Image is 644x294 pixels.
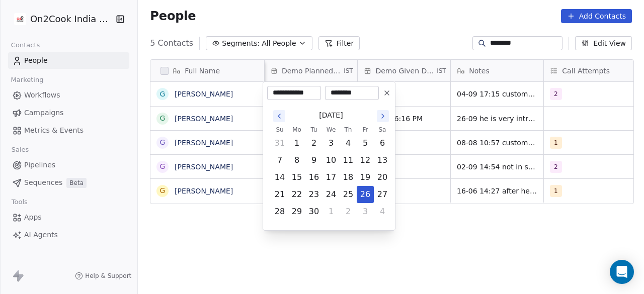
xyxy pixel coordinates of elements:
button: Monday, September 29th, 2025 [289,204,305,220]
table: September 2025 [271,125,391,220]
button: Friday, September 5th, 2025 [357,135,373,151]
button: Sunday, September 21st, 2025 [272,186,288,203]
button: Thursday, September 25th, 2025 [340,186,356,203]
button: Saturday, October 4th, 2025 [374,204,390,220]
button: Today, Friday, September 26th, 2025, selected [357,186,373,203]
th: Tuesday [305,125,323,135]
button: Thursday, September 11th, 2025 [340,152,356,168]
button: Wednesday, September 3rd, 2025 [323,135,339,151]
span: [DATE] [319,110,343,121]
th: Monday [288,125,305,135]
button: Saturday, September 6th, 2025 [374,135,390,151]
button: Friday, October 3rd, 2025 [357,204,373,220]
button: Thursday, September 18th, 2025 [340,169,356,185]
button: Wednesday, September 24th, 2025 [323,186,339,203]
button: Wednesday, September 17th, 2025 [323,169,339,185]
th: Friday [357,125,374,135]
th: Thursday [340,125,357,135]
button: Sunday, September 14th, 2025 [272,169,288,185]
button: Monday, September 1st, 2025 [289,135,305,151]
button: Sunday, September 7th, 2025 [272,152,288,168]
button: Saturday, September 20th, 2025 [374,169,390,185]
button: Saturday, September 27th, 2025 [374,186,390,203]
button: Monday, September 15th, 2025 [289,169,305,185]
button: Tuesday, September 23rd, 2025 [306,186,322,203]
button: Wednesday, October 1st, 2025 [323,204,339,220]
button: Go to the Next Month [377,110,389,122]
button: Friday, September 19th, 2025 [357,169,373,185]
button: Saturday, September 13th, 2025 [374,152,390,168]
th: Saturday [374,125,391,135]
button: Wednesday, September 10th, 2025 [323,152,339,168]
button: Tuesday, September 2nd, 2025 [306,135,322,151]
button: Friday, September 12th, 2025 [357,152,373,168]
button: Tuesday, September 9th, 2025 [306,152,322,168]
button: Monday, September 8th, 2025 [289,152,305,168]
button: Tuesday, September 16th, 2025 [306,169,322,185]
button: Thursday, October 2nd, 2025 [340,204,356,220]
th: Sunday [271,125,288,135]
button: Tuesday, September 30th, 2025 [306,204,322,220]
button: Thursday, September 4th, 2025 [340,135,356,151]
button: Monday, September 22nd, 2025 [289,186,305,203]
button: Go to the Previous Month [273,110,285,122]
button: Sunday, September 28th, 2025 [272,204,288,220]
th: Wednesday [323,125,340,135]
button: Sunday, August 31st, 2025 [272,135,288,151]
